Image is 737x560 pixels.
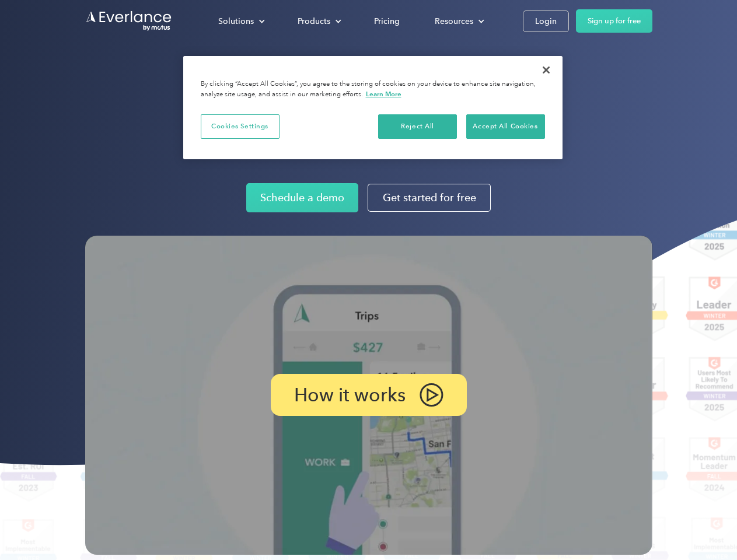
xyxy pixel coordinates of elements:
a: More information about your privacy, opens in a new tab [366,90,401,98]
input: Submit [86,69,145,94]
div: Resources [435,14,473,29]
div: Pricing [374,14,400,29]
div: Solutions [218,14,254,29]
a: Get started for free [368,184,491,212]
button: Close [533,57,559,83]
a: Sign up for free [576,9,652,33]
div: Resources [423,11,494,32]
a: Schedule a demo [246,183,358,212]
a: Pricing [362,11,411,32]
a: Go to homepage [85,10,173,32]
p: How it works [294,388,406,402]
button: Accept All Cookies [466,114,545,139]
button: Reject All [378,114,457,139]
button: Cookies Settings [201,114,280,139]
div: By clicking “Accept All Cookies”, you agree to the storing of cookies on your device to enhance s... [201,79,545,100]
div: Privacy [183,56,563,159]
div: Products [298,14,330,29]
div: Solutions [207,11,274,32]
div: Cookie banner [183,56,563,159]
div: Products [286,11,351,32]
a: Login [523,10,569,32]
div: Login [535,14,557,29]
